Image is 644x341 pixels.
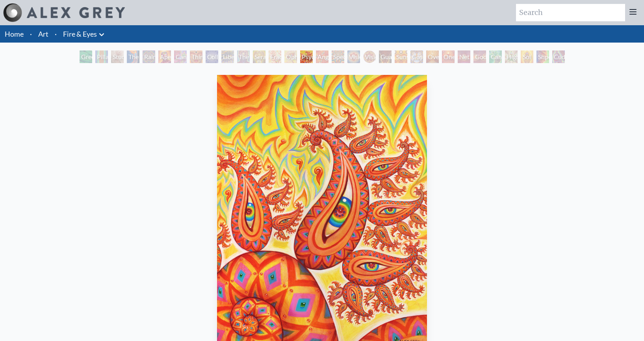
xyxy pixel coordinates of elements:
[458,50,470,63] div: Net of Being
[63,28,97,39] a: Fire & Eyes
[5,30,24,38] a: Home
[269,50,281,63] div: Fractal Eyes
[442,50,455,63] div: One
[143,50,155,63] div: Rainbow Eye Ripple
[206,50,218,63] div: Collective Vision
[174,50,187,63] div: Cannabis Sutra
[363,50,376,63] div: Vision Crystal Tondo
[473,50,486,63] div: Godself
[332,50,344,63] div: Spectral Lotus
[379,50,392,63] div: Guardian of Infinite Vision
[489,50,502,63] div: Cannafist
[95,50,108,63] div: Pillar of Awareness
[552,50,565,63] div: Cuddle
[190,50,202,63] div: Third Eye Tears of Joy
[426,50,439,63] div: Oversoul
[505,50,518,63] div: Higher Vision
[111,50,124,63] div: Study for the Great Turn
[347,50,360,63] div: Vision Crystal
[80,50,92,63] div: Green Hand
[410,50,423,63] div: Cosmic Elf
[516,4,625,21] input: Search
[395,50,407,63] div: Sunyata
[158,50,171,63] div: Aperture
[52,25,60,43] li: ·
[521,50,533,63] div: Sol Invictus
[221,50,234,63] div: Liberation Through Seeing
[316,50,328,63] div: Angel Skin
[237,50,250,63] div: The Seer
[300,50,313,63] div: Psychomicrograph of a Fractal Paisley Cherub Feather Tip
[253,50,265,63] div: Seraphic Transport Docking on the Third Eye
[127,50,139,63] div: The Torch
[536,50,549,63] div: Shpongled
[284,50,297,63] div: Ophanic Eyelash
[27,25,35,43] li: ·
[38,28,48,39] a: Art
